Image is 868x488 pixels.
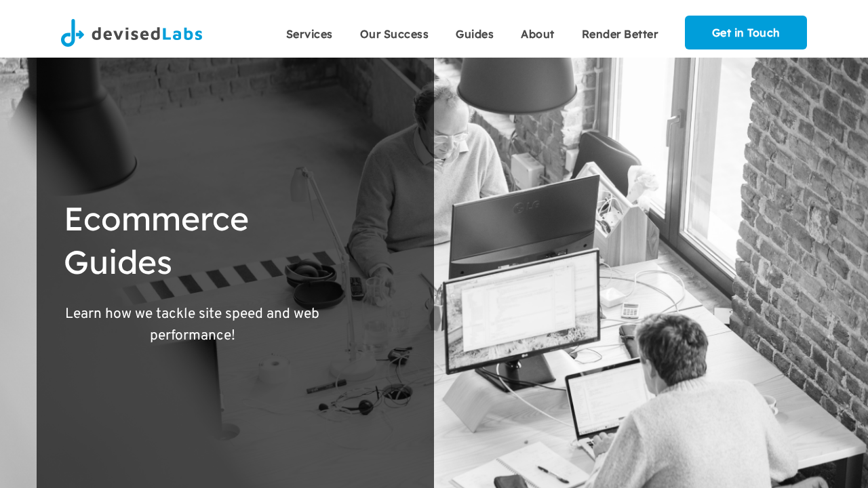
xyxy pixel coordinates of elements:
[347,16,443,49] a: Our Success
[64,197,321,283] h1: Ecommerce Guides
[685,16,807,49] a: Get in Touch
[442,16,507,49] a: Guides
[568,16,672,49] a: Render Better
[507,16,568,49] a: About
[64,304,321,347] p: Learn how we tackle site speed and web performance!
[273,16,347,49] a: Services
